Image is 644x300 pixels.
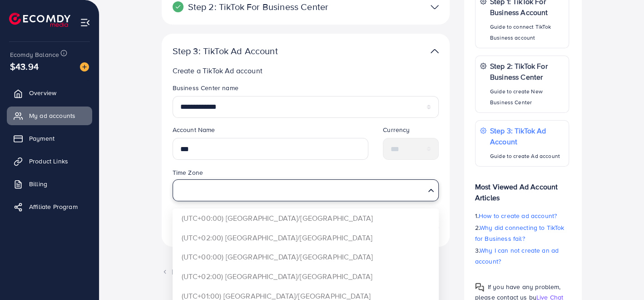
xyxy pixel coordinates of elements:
[29,111,75,120] span: My ad accounts
[7,107,92,125] a: My ad accounts
[475,222,570,244] p: 2.
[475,223,565,243] span: Why did connecting to TikTok for Business fail?
[173,83,439,96] legend: Business Center name
[80,17,90,28] img: menu
[7,129,92,147] a: Payment
[431,0,439,14] img: TikTok partner
[177,182,424,198] input: Search for option
[490,125,565,147] p: Step 3: TikTok Ad Account
[397,223,430,232] span: Create new
[10,60,39,73] span: $43.94
[7,152,92,170] a: Product Links
[475,245,570,267] p: 3.
[29,134,54,143] span: Payment
[173,179,439,201] div: Search for option
[490,61,565,82] p: Step 2: TikTok For Business Center
[162,267,450,277] div: Back to list ad account
[475,246,559,266] span: Why I can not create an ad account?
[475,210,570,221] p: 1.
[388,219,439,236] button: Create new
[7,198,92,216] a: Affiliate Program
[9,13,70,27] img: logo
[490,151,565,162] p: Guide to create Ad account
[173,65,439,76] p: Create a TikTok Ad account
[173,168,203,177] label: Time Zone
[29,88,56,97] span: Overview
[7,84,92,102] a: Overview
[173,46,345,56] p: Step 3: TikTok Ad Account
[7,175,92,193] a: Billing
[431,45,439,58] img: TikTok partner
[10,50,59,59] span: Ecomdy Balance
[29,179,47,188] span: Billing
[475,174,570,203] p: Most Viewed Ad Account Articles
[173,1,345,12] p: Step 2: TikTok For Business Center
[29,157,68,166] span: Product Links
[29,202,78,211] span: Affiliate Program
[383,125,439,138] legend: Currency
[490,21,565,43] p: Guide to connect TikTok Business account
[80,62,89,71] img: image
[475,283,484,292] img: Popup guide
[490,86,565,108] p: Guide to create New Business Center
[605,259,637,293] iframe: Chat
[479,211,557,220] span: How to create ad account?
[173,125,369,138] legend: Account Name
